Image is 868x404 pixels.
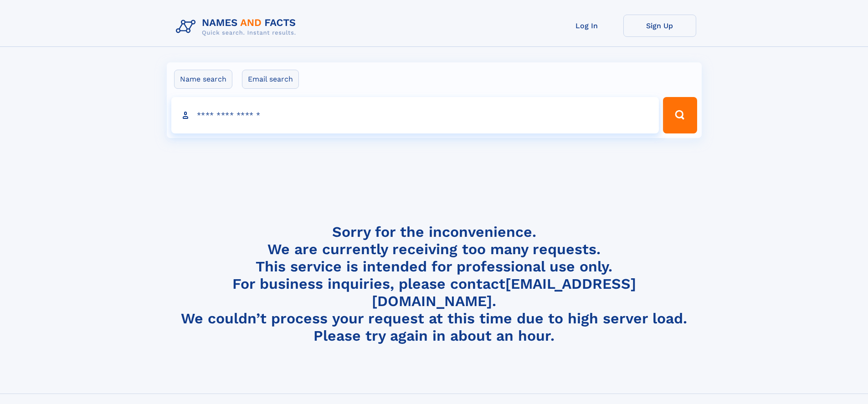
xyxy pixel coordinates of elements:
[550,15,623,37] a: Log In
[623,15,696,37] a: Sign Up
[172,223,696,345] h4: Sorry for the inconvenience. We are currently receiving too many requests. This service is intend...
[174,70,232,89] label: Name search
[663,97,697,133] button: Search Button
[372,275,636,310] a: [EMAIL_ADDRESS][DOMAIN_NAME]
[242,70,299,89] label: Email search
[172,15,303,39] img: Logo Names and Facts
[171,97,659,133] input: search input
